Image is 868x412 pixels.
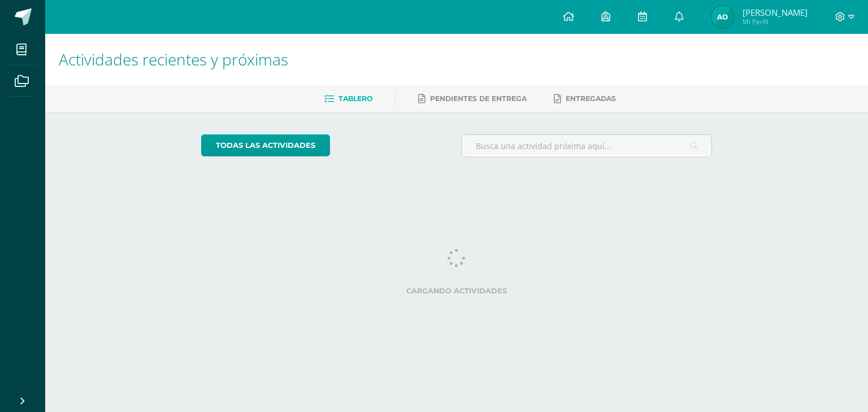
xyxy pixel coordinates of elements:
[711,6,734,28] img: e74017cff23c5166767eb9fc4bf12120.png
[743,17,808,27] span: Mi Perfil
[418,90,527,108] a: Pendientes de entrega
[566,94,616,103] span: Entregadas
[430,94,527,103] span: Pendientes de entrega
[201,287,713,295] label: Cargando actividades
[338,94,372,103] span: Tablero
[59,49,288,70] span: Actividades recientes y próximas
[743,7,808,18] span: [PERSON_NAME]
[554,90,616,108] a: Entregadas
[324,90,372,108] a: Tablero
[201,134,330,156] a: todas las Actividades
[462,135,712,157] input: Busca una actividad próxima aquí...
